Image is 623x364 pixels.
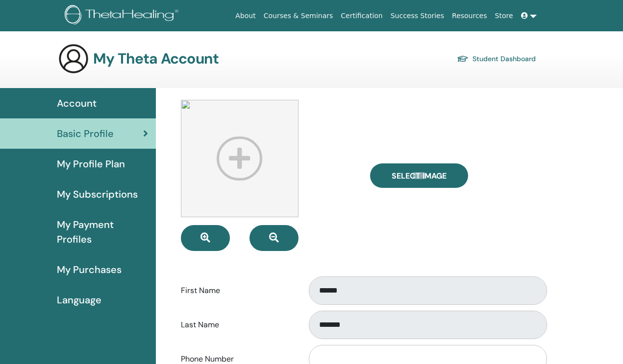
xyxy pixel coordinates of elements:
[392,171,447,181] span: Select Image
[231,7,259,25] a: About
[181,100,299,217] img: profile
[448,7,491,25] a: Resources
[57,262,122,277] span: My Purchases
[65,5,182,27] img: logo.png
[260,7,337,25] a: Courses & Seminars
[57,293,101,307] span: Language
[58,43,89,74] img: generic-user-icon.jpg
[57,126,114,141] span: Basic Profile
[457,55,469,63] img: graduation-cap.svg
[57,96,97,111] span: Account
[387,7,448,25] a: Success Stories
[174,316,300,334] label: Last Name
[457,52,536,66] a: Student Dashboard
[57,217,148,247] span: My Payment Profiles
[174,281,300,300] label: First Name
[337,7,386,25] a: Certification
[413,172,425,179] input: Select Image
[57,157,125,171] span: My Profile Plan
[93,50,219,68] h3: My Theta Account
[57,187,138,202] span: My Subscriptions
[491,7,517,25] a: Store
